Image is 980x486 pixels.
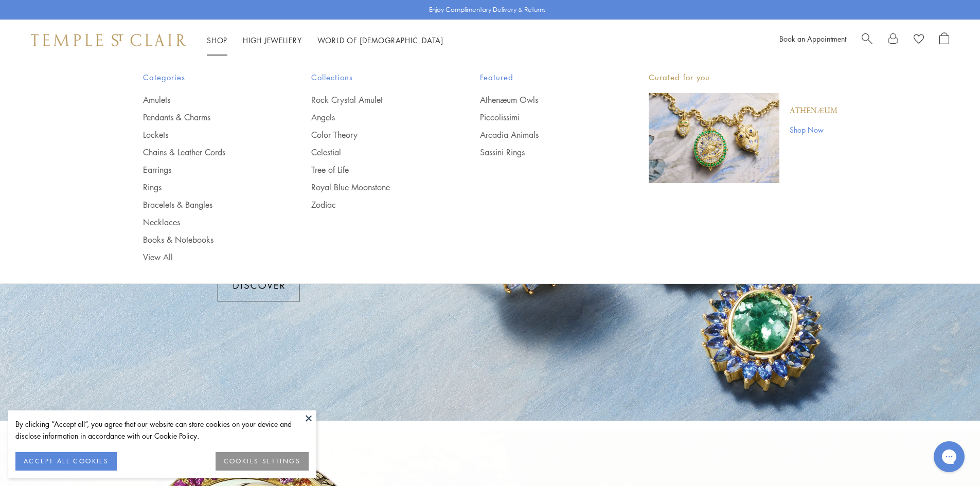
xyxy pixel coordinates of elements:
[480,112,608,123] a: Piccolissimi
[143,251,271,263] a: View All
[929,438,970,476] iframe: Gorgias live chat messenger
[317,35,443,45] a: World of [DEMOGRAPHIC_DATA]World of [DEMOGRAPHIC_DATA]
[649,71,838,84] p: Curated for you
[311,199,439,210] a: Zodiac
[15,418,309,442] div: By clicking “Accept all”, you agree that our website can store cookies on your device and disclos...
[216,452,309,471] button: COOKIES SETTINGS
[480,129,608,140] a: Arcadia Animals
[143,164,271,175] a: Earrings
[143,182,271,193] a: Rings
[311,182,439,193] a: Royal Blue Moonstone
[207,34,443,47] nav: Main navigation
[429,5,546,15] p: Enjoy Complimentary Delivery & Returns
[939,32,949,48] a: Open Shopping Bag
[914,32,924,48] a: View Wishlist
[31,34,186,46] img: Temple St. Clair
[143,234,271,245] a: Books & Notebooks
[143,199,271,210] a: Bracelets & Bangles
[143,94,271,105] a: Amulets
[243,35,302,45] a: High JewelleryHigh Jewellery
[862,32,872,48] a: Search
[480,94,608,105] a: Athenæum Owls
[143,112,271,123] a: Pendants & Charms
[143,217,271,228] a: Necklaces
[480,147,608,158] a: Sassini Rings
[311,112,439,123] a: Angels
[207,35,227,45] a: ShopShop
[311,71,439,84] span: Collections
[311,129,439,140] a: Color Theory
[779,33,846,44] a: Book an Appointment
[790,124,838,135] a: Shop Now
[143,147,271,158] a: Chains & Leather Cords
[15,452,117,471] button: ACCEPT ALL COOKIES
[790,105,838,117] a: Athenæum
[311,94,439,105] a: Rock Crystal Amulet
[143,129,271,140] a: Lockets
[480,71,608,84] span: Featured
[311,164,439,175] a: Tree of Life
[311,147,439,158] a: Celestial
[143,71,271,84] span: Categories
